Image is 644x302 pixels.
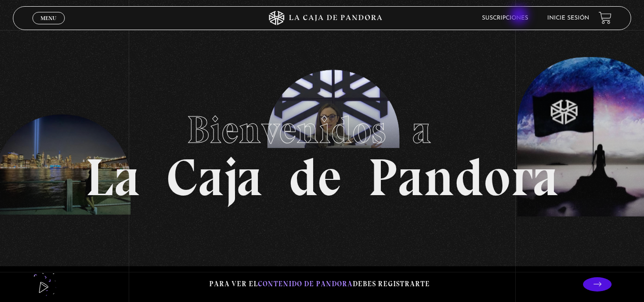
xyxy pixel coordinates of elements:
a: View your shopping cart [599,11,612,24]
p: Para ver el debes registrarte [209,278,430,291]
h1: La Caja de Pandora [85,99,559,204]
span: contenido de Pandora [258,280,353,288]
a: Suscripciones [482,15,528,21]
span: Menu [41,15,56,21]
span: Cerrar [37,23,60,30]
a: Inicie sesión [547,15,589,21]
span: Bienvenidos a [187,107,458,153]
